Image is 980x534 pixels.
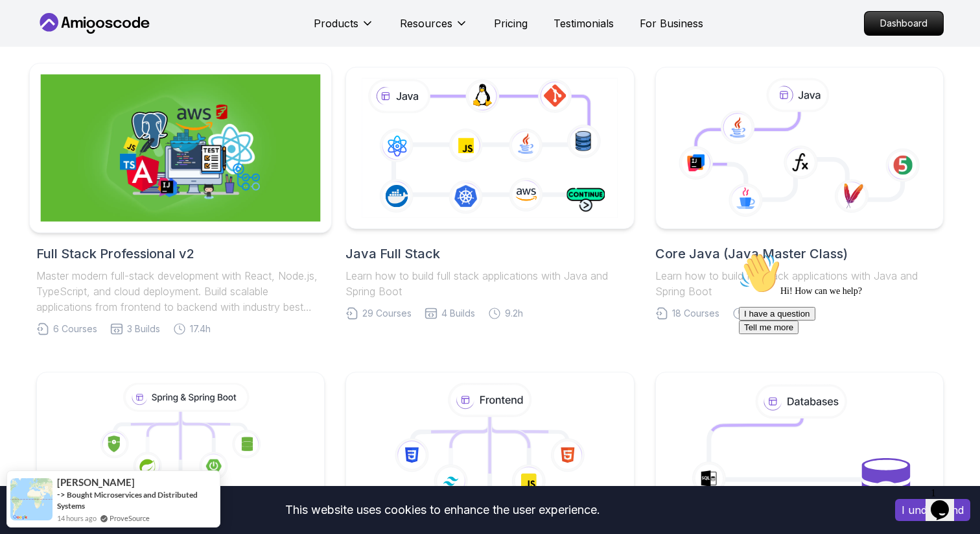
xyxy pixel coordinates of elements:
span: 3 Builds [127,322,160,335]
a: Testimonials [554,16,614,31]
span: 17.4h [190,322,211,335]
h2: Full Stack Professional v2 [36,245,325,263]
a: Core Java (Java Master Class)Learn how to build full stack applications with Java and Spring Boot... [655,67,944,320]
a: ProveSource [110,513,150,524]
a: For Business [640,16,703,31]
p: Resources [400,16,452,31]
img: :wave: [5,5,47,47]
img: provesource social proof notification image [10,478,52,520]
a: Bought Microservices and Distributed Systems [57,490,198,511]
span: 6 Courses [53,322,97,335]
img: Full Stack Professional v2 [41,75,321,222]
div: This website uses cookies to enhance the user experience. [10,496,876,524]
p: Master modern full-stack development with React, Node.js, TypeScript, and cloud deployment. Build... [36,268,325,315]
div: 👋Hi! How can we help?I have a questionTell me more [5,5,239,87]
button: Resources [400,16,468,42]
span: [PERSON_NAME] [57,477,135,488]
a: Pricing [494,16,528,31]
iframe: chat widget [926,482,967,521]
h2: Java Full Stack [345,245,634,263]
span: -> [57,489,65,500]
p: Learn how to build full stack applications with Java and Spring Boot [655,268,944,299]
span: 18 Courses [672,307,719,320]
button: Tell me more [5,73,65,87]
a: Java Full StackLearn how to build full stack applications with Java and Spring Boot29 Courses4 Bu... [345,67,634,320]
iframe: chat widget [734,247,967,476]
span: 4 Builds [441,307,475,320]
a: Dashboard [864,11,944,36]
p: Dashboard [865,12,943,35]
h2: Core Java (Java Master Class) [655,245,944,263]
span: Hi! How can we help? [5,39,128,49]
p: Learn how to build full stack applications with Java and Spring Boot [345,268,634,299]
button: Accept cookies [895,499,970,521]
a: Full Stack Professional v2Full Stack Professional v2Master modern full-stack development with Rea... [36,67,325,335]
span: 9.2h [505,307,523,320]
span: 14 hours ago [57,513,97,524]
button: Products [314,16,374,42]
span: 29 Courses [362,307,412,320]
button: I have a question [5,60,82,73]
p: Products [314,16,358,31]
